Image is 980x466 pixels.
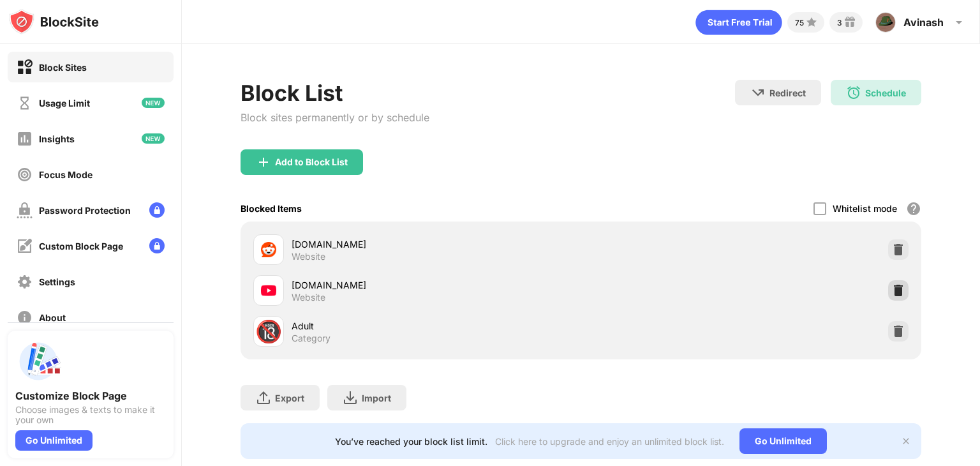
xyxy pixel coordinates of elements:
div: Block sites permanently or by schedule [241,111,429,124]
div: Go Unlimited [15,430,93,451]
img: new-icon.svg [142,98,165,108]
div: Add to Block List [275,157,348,167]
img: lock-menu.svg [149,202,165,218]
div: Blocked Items [241,203,302,214]
div: Avinash [903,16,944,29]
img: push-custom-page.svg [15,338,61,384]
img: lock-menu.svg [149,238,165,253]
div: Import [362,393,391,403]
img: reward-small.svg [842,15,857,30]
div: About [39,312,66,323]
img: about-off.svg [17,310,33,326]
div: Adult [292,319,581,333]
img: password-protection-off.svg [17,202,33,218]
div: Usage Limit [39,98,90,109]
img: customize-block-page-off.svg [17,238,33,254]
div: 75 [795,18,804,27]
div: Website [292,292,325,303]
div: Custom Block Page [39,241,123,252]
div: Password Protection [39,205,131,216]
img: favicons [261,283,276,298]
img: new-icon.svg [142,133,165,144]
div: Block Sites [39,62,87,73]
div: Settings [39,276,75,287]
div: Insights [39,133,75,144]
div: Export [275,393,304,403]
div: You’ve reached your block list limit. [335,436,487,447]
img: block-on.svg [17,59,33,75]
div: Whitelist mode [833,203,897,214]
div: Website [292,251,325,262]
img: focus-off.svg [17,167,33,183]
div: Category [292,333,330,344]
img: ACg8ocJlOULAORCRU5Zy5ZKAfvZoQ60_0m5-7v7_akxs1fkIlg-a4v0=s96-c [875,12,896,33]
div: Go Unlimited [739,428,827,454]
div: Focus Mode [39,169,93,180]
img: points-small.svg [804,15,819,30]
div: Schedule [865,87,906,98]
img: settings-off.svg [17,274,33,290]
img: logo-blocksite.svg [9,9,99,34]
div: [DOMAIN_NAME] [292,237,581,251]
div: Block List [241,80,429,106]
img: insights-off.svg [17,131,33,147]
img: time-usage-off.svg [17,95,33,111]
div: Customize Block Page [15,389,166,402]
div: Choose images & texts to make it your own [15,405,166,425]
div: Redirect [769,87,806,98]
img: favicons [261,242,276,257]
div: [DOMAIN_NAME] [292,278,581,292]
div: Click here to upgrade and enjoy an unlimited block list. [495,436,724,447]
div: 3 [837,18,842,27]
img: x-button.svg [901,436,911,446]
div: animation [695,10,782,35]
div: 🔞 [255,319,282,345]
